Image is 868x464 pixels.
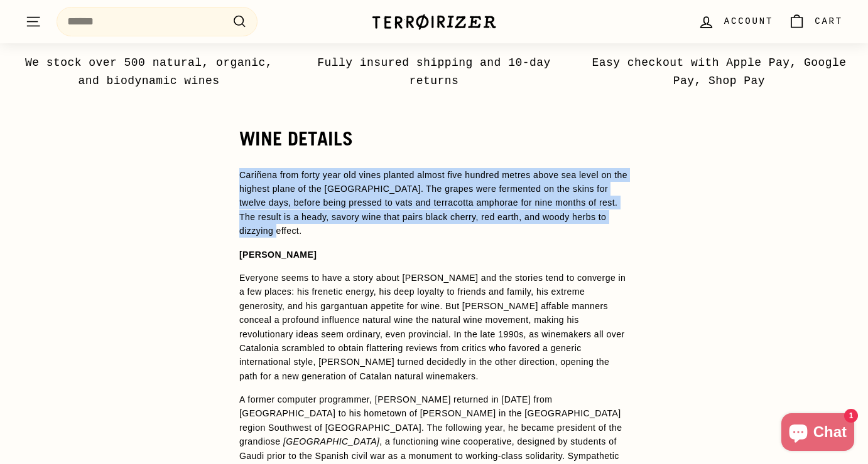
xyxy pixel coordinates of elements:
[239,128,629,149] h2: WINE DETAILS
[815,14,843,28] span: Cart
[690,3,781,40] a: Account
[781,3,850,40] a: Cart
[20,54,278,90] p: We stock over 500 natural, organic, and biodynamic wines
[239,250,317,260] strong: [PERSON_NAME]
[239,168,629,238] p: Cariñena from forty year old vines planted almost five hundred metres above sea level on the high...
[305,54,563,90] p: Fully insured shipping and 10-day returns
[283,436,379,446] em: [GEOGRAPHIC_DATA]
[239,273,626,381] span: Everyone seems to have a story about [PERSON_NAME] and the stories tend to converge in a few plac...
[724,14,773,28] span: Account
[590,54,848,90] p: Easy checkout with Apple Pay, Google Pay, Shop Pay
[778,413,858,454] inbox-online-store-chat: Shopify online store chat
